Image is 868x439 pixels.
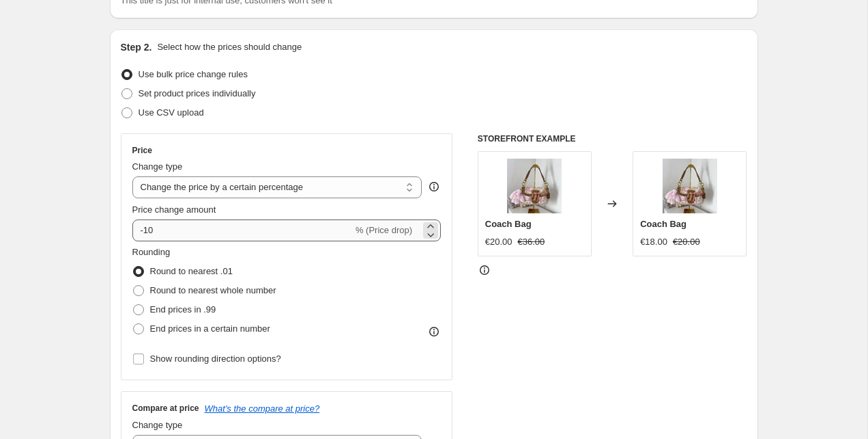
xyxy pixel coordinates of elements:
strike: €36.00 [518,235,545,249]
span: End prices in a certain number [150,323,270,334]
h2: Step 2. [121,40,152,54]
span: End prices in .99 [150,304,216,315]
span: Use bulk price change rules [139,69,248,79]
span: Round to nearest .01 [150,266,233,276]
strike: €20.00 [673,235,700,249]
input: -15 [132,219,353,241]
img: yourpursefinds_1736010220_3538232635845582688_69050283317_80x.jpg [663,159,717,213]
span: Coach Bag [640,219,686,229]
span: % (Price drop) [356,225,412,235]
div: help [427,180,441,194]
img: yourpursefinds_1736010220_3538232635845582688_69050283317_80x.jpg [507,159,562,213]
span: Show rounding direction options? [150,354,281,364]
span: Use CSV upload [139,107,204,118]
div: €20.00 [485,235,512,249]
span: Set product prices individually [139,88,256,98]
h6: STOREFRONT EXAMPLE [478,133,747,144]
span: Coach Bag [485,219,532,229]
span: Change type [132,420,183,430]
button: What's the compare at price? [205,403,320,414]
h3: Compare at price [132,403,199,414]
span: Round to nearest whole number [150,285,276,295]
div: €18.00 [640,235,667,249]
p: Select how the prices should change [157,40,302,54]
span: Change type [132,161,183,172]
span: Price change amount [132,204,216,215]
h3: Price [132,145,152,156]
span: Rounding [132,247,171,257]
